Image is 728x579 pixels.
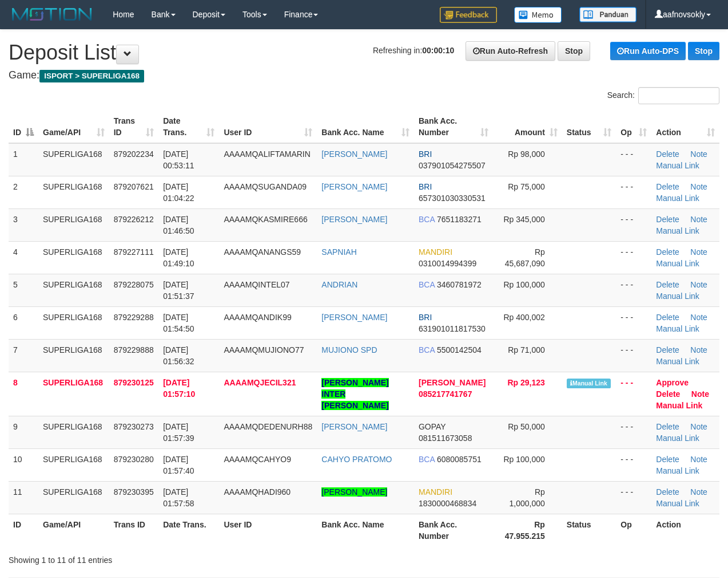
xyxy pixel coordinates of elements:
a: Run Auto-Refresh [466,41,555,61]
span: BCA [419,215,435,224]
img: MOTION_logo.png [9,6,96,23]
span: 879228075 [114,280,154,289]
span: Copy 657301030330531 to clipboard [419,194,486,203]
span: [DATE] 01:54:50 [163,313,194,333]
a: [PERSON_NAME] [321,182,387,191]
img: Button%20Memo.svg [514,7,562,23]
td: 6 [9,306,38,339]
a: Note [690,313,707,322]
td: 4 [9,241,38,274]
span: AAAAMQMUJIONO77 [224,345,304,355]
td: SUPERLIGA168 [38,274,109,306]
a: Note [690,247,707,257]
td: - - - [616,208,651,241]
span: Rp 1,000,000 [510,487,545,508]
a: Delete [656,149,679,159]
th: Bank Acc. Number: activate to sort column ascending [414,111,493,143]
span: AAAAMQDEDENURH88 [224,422,312,431]
h4: Game: [9,70,719,81]
td: SUPERLIGA168 [38,241,109,274]
a: Delete [656,422,679,431]
a: [PERSON_NAME] [321,149,387,159]
span: Copy 085217741767 to clipboard [419,389,472,399]
span: [DATE] 01:46:50 [163,215,194,235]
th: Game/API [38,514,109,546]
a: Approve [656,378,689,387]
span: 879229288 [114,313,154,322]
span: AAAAMQALIFTAMARIN [224,149,310,159]
a: Note [690,182,707,191]
span: BCA [419,345,435,355]
a: Note [690,487,707,497]
td: 11 [9,481,38,514]
span: BRI [419,313,432,322]
th: Bank Acc. Name [317,514,414,546]
img: panduan.png [579,7,636,22]
span: Refreshing in: [373,46,454,55]
td: 9 [9,416,38,448]
span: Rp 98,000 [508,149,545,159]
a: Note [690,280,707,289]
td: - - - [616,339,651,372]
td: - - - [616,306,651,339]
span: BRI [419,149,432,159]
span: [PERSON_NAME] [419,378,486,387]
span: Rp 50,000 [508,422,545,431]
td: - - - [616,416,651,448]
span: 879207621 [114,182,154,191]
a: Manual Link [656,401,702,410]
span: Copy 1830000468834 to clipboard [419,499,476,508]
span: AAAAMQCAHYO9 [224,455,291,464]
a: Delete [656,313,679,322]
td: - - - [616,481,651,514]
span: AAAAMQHADI960 [224,487,291,497]
span: Rp 100,000 [503,280,544,289]
a: Delete [656,280,679,289]
div: Showing 1 to 11 of 11 entries [9,550,295,566]
span: 879230125 [114,378,154,387]
td: SUPERLIGA168 [38,306,109,339]
span: AAAAMQINTEL07 [224,280,289,289]
a: [PERSON_NAME] [321,422,387,431]
a: Manual Link [656,499,699,508]
span: Copy 081511673058 to clipboard [419,434,472,443]
span: [DATE] 01:51:37 [163,280,194,301]
td: SUPERLIGA168 [38,448,109,481]
span: AAAAMQANDIK99 [224,313,291,322]
span: Copy 0310014994399 to clipboard [419,259,476,268]
span: Copy 037901054275507 to clipboard [419,161,486,170]
th: ID: activate to sort column descending [9,111,38,143]
th: Op [616,514,651,546]
span: Rp 29,123 [507,378,544,387]
a: Delete [656,389,680,399]
span: 879230273 [114,422,154,431]
a: [PERSON_NAME] [321,313,387,322]
a: Delete [656,247,679,257]
span: BRI [419,182,432,191]
td: 2 [9,176,38,208]
span: Manually Linked [567,379,611,388]
a: Delete [656,487,679,497]
td: SUPERLIGA168 [38,481,109,514]
td: SUPERLIGA168 [38,176,109,208]
span: [DATE] 01:04:22 [163,182,194,203]
span: MANDIRI [419,487,452,497]
span: [DATE] 01:57:58 [163,487,194,508]
h1: Deposit List [9,41,719,64]
span: Rp 400,002 [503,313,544,322]
strong: 00:00:10 [422,46,454,55]
span: AAAAMQJECIL321 [224,378,296,387]
span: Rp 75,000 [508,182,545,191]
td: 10 [9,448,38,481]
th: Trans ID [109,514,158,546]
a: Note [690,422,707,431]
td: 8 [9,372,38,416]
td: - - - [616,274,651,306]
th: Bank Acc. Number [414,514,493,546]
td: SUPERLIGA168 [38,416,109,448]
th: User ID: activate to sort column ascending [219,111,317,143]
span: [DATE] 01:49:10 [163,247,194,268]
th: Bank Acc. Name: activate to sort column ascending [317,111,414,143]
th: Rp 47.955.215 [493,514,562,546]
a: ANDRIAN [321,280,357,289]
